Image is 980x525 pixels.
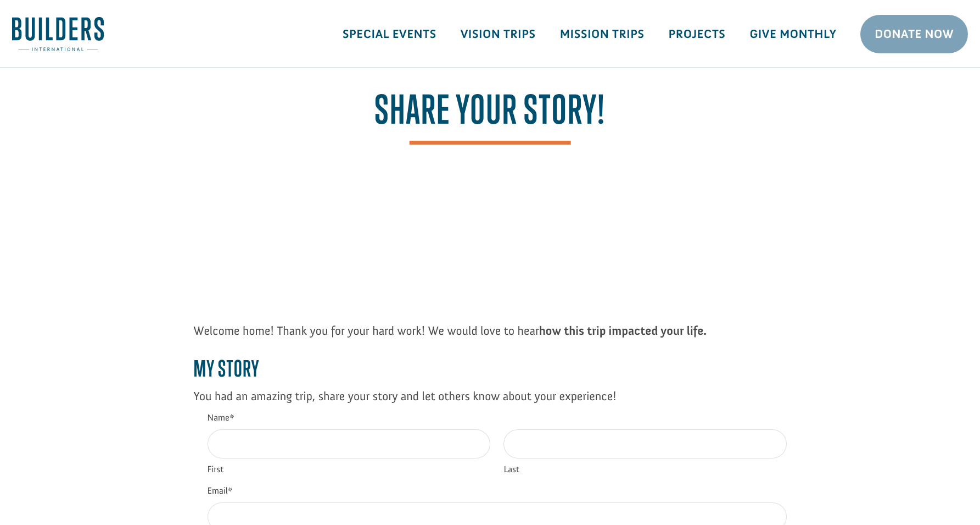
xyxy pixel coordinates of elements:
[194,356,787,387] h3: My Story
[208,487,787,496] label: Email
[331,18,449,50] a: Special Events
[12,17,104,51] img: Builders International
[503,465,786,474] label: Last
[449,18,548,50] a: Vision Trips
[194,322,787,340] p: Welcome home! Thank you for your hard work! We would love to hear
[208,413,787,423] label: Name
[657,18,738,50] a: Projects
[539,323,707,338] strong: how this trip impacted your life.
[737,18,848,50] a: Give Monthly
[374,86,606,144] span: Share your story!
[548,18,657,50] a: Mission Trips
[194,387,787,405] p: You had an amazing trip, share your story and let others know about your experience!
[860,15,968,53] a: Donate Now
[208,465,490,474] label: First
